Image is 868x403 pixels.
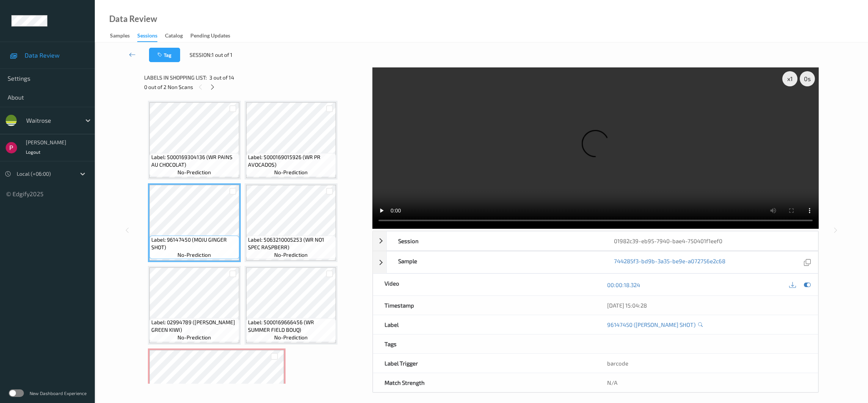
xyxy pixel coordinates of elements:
div: Session [387,231,602,250]
a: Catalog [165,31,190,41]
div: Video [373,274,595,295]
div: [DATE] 15:04:28 [607,301,807,309]
div: Sample744285f3-bd9b-3a35-be9e-a072756e2c68 [373,251,818,273]
span: no-prediction [274,251,308,259]
button: Tag [149,48,180,62]
div: 0 s [800,71,815,86]
div: Catalog [165,32,183,41]
div: x 1 [782,71,797,86]
span: Label: 02994789 ([PERSON_NAME] GREEN KIWI) [151,319,237,334]
span: Label: 5000169304136 (WR PAINS AU CHOCOLAT) [151,153,237,169]
span: 3 out of 14 [209,74,234,81]
span: Label: 5000169666456 (WR SUMMER FIELD BOUQ) [248,319,334,334]
div: barcode [596,354,818,373]
div: 01982c39-eb95-7940-bae4-750401f1eef0 [603,231,818,250]
div: Tags [373,334,595,353]
div: Timestamp [373,296,595,315]
span: Labels in shopping list: [144,74,207,81]
a: 96147450 ([PERSON_NAME] SHOT) [607,321,695,328]
div: Label [373,315,595,334]
div: Label Trigger [373,354,595,373]
span: no-prediction [274,169,308,176]
a: 744285f3-bd9b-3a35-be9e-a072756e2c68 [614,257,725,267]
span: Session: [190,51,212,59]
div: Pending Updates [190,32,230,41]
div: N/A [596,373,818,392]
div: Sessions [137,32,157,42]
a: Sessions [137,31,165,42]
div: Data Review [109,15,157,23]
span: Label: 96147450 (MOJU GINGER SHOT) [151,236,237,251]
span: no-prediction [177,251,211,259]
a: 00:00:18.324 [607,281,640,289]
div: Samples [110,32,130,41]
span: 1 out of 1 [212,51,232,59]
span: Label: 5063210005253 (WR NO1 SPEC RASPBERR) [248,236,334,251]
div: 0 out of 2 Non Scans [144,82,367,92]
span: no-prediction [274,334,308,341]
a: Samples [110,31,137,41]
a: Pending Updates [190,31,238,41]
div: Session01982c39-eb95-7940-bae4-750401f1eef0 [373,231,818,251]
span: no-prediction [177,334,211,341]
span: Label: 5000169015926 (WR PR AVOCADOS) [248,153,334,169]
div: Match Strength [373,373,595,392]
div: Sample [387,251,602,273]
span: no-prediction [177,169,211,176]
